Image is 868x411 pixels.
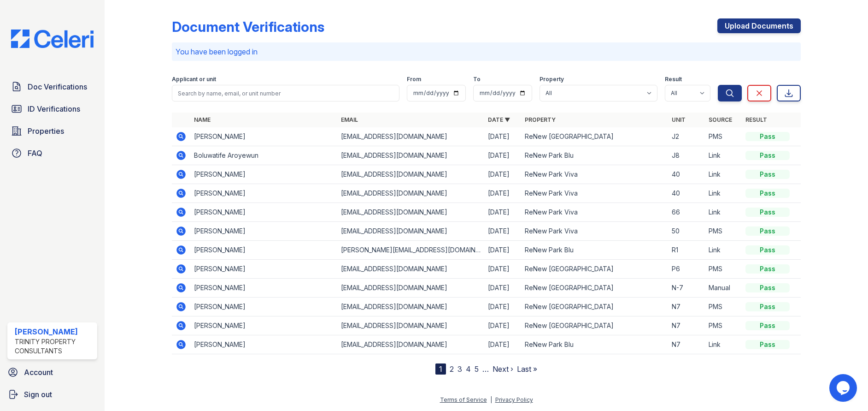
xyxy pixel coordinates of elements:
a: Account [4,363,101,381]
a: Doc Verifications [7,77,97,96]
div: Pass [745,132,790,141]
td: ReNew [GEOGRAPHIC_DATA] [521,279,668,298]
label: From [407,76,421,83]
td: [DATE] [484,222,521,241]
td: [PERSON_NAME] [190,316,337,335]
td: [EMAIL_ADDRESS][DOMAIN_NAME] [337,222,484,241]
span: FAQ [28,148,42,159]
td: [EMAIL_ADDRESS][DOMAIN_NAME] [337,146,484,165]
a: FAQ [7,144,97,162]
td: [DATE] [484,165,521,184]
td: Link [705,335,742,354]
td: ReNew Park Blu [521,146,668,165]
td: [PERSON_NAME] [190,127,337,146]
a: Result [745,116,767,123]
label: Property [540,76,564,83]
td: [PERSON_NAME] [190,184,337,203]
a: Property [525,116,556,123]
div: Pass [745,245,790,255]
div: Trinity Property Consultants [15,337,94,356]
td: ReNew [GEOGRAPHIC_DATA] [521,127,668,146]
td: ReNew Park Blu [521,241,668,260]
label: To [473,76,481,83]
a: Email [341,116,358,123]
div: Pass [745,226,790,236]
a: Upload Documents [717,18,801,33]
span: … [482,363,489,375]
a: 2 [450,364,454,374]
a: Properties [7,122,97,140]
td: [EMAIL_ADDRESS][DOMAIN_NAME] [337,127,484,146]
img: CE_Logo_Blue-a8612792a0a2168367f1c8372b55b34899dd931a85d93a1a3d3e32e68fde9ad4.png [4,30,101,48]
td: [PERSON_NAME][EMAIL_ADDRESS][DOMAIN_NAME] [337,241,484,260]
a: 3 [457,364,462,374]
td: [DATE] [484,316,521,335]
p: You have been logged in [176,46,797,57]
iframe: chat widget [829,374,859,402]
td: N-7 [668,279,705,298]
td: N7 [668,316,705,335]
td: ReNew Park Blu [521,335,668,354]
label: Result [665,76,682,83]
div: Pass [745,170,790,179]
td: 50 [668,222,705,241]
td: [DATE] [484,298,521,316]
td: [EMAIL_ADDRESS][DOMAIN_NAME] [337,184,484,203]
td: [DATE] [484,127,521,146]
td: [PERSON_NAME] [190,279,337,298]
td: [DATE] [484,146,521,165]
td: PMS [705,260,742,279]
td: J2 [668,127,705,146]
td: [EMAIL_ADDRESS][DOMAIN_NAME] [337,279,484,298]
td: [EMAIL_ADDRESS][DOMAIN_NAME] [337,335,484,354]
td: [EMAIL_ADDRESS][DOMAIN_NAME] [337,316,484,335]
a: Privacy Policy [495,396,533,403]
td: R1 [668,241,705,260]
div: | [490,396,492,403]
td: PMS [705,127,742,146]
td: [PERSON_NAME] [190,298,337,316]
div: Pass [745,302,790,311]
a: Terms of Service [440,396,487,403]
span: Account [24,367,53,378]
label: Applicant or unit [172,76,216,83]
td: Boluwatife Aroyewun [190,146,337,165]
td: ReNew [GEOGRAPHIC_DATA] [521,298,668,316]
a: Unit [672,116,686,123]
td: [EMAIL_ADDRESS][DOMAIN_NAME] [337,298,484,316]
td: Link [705,184,742,203]
td: [DATE] [484,335,521,354]
a: Name [194,116,211,123]
button: Sign out [4,385,101,404]
td: [DATE] [484,260,521,279]
td: [PERSON_NAME] [190,165,337,184]
td: [DATE] [484,184,521,203]
div: [PERSON_NAME] [15,326,94,337]
td: [DATE] [484,203,521,222]
a: Date ▼ [488,116,510,123]
td: 66 [668,203,705,222]
td: PMS [705,298,742,316]
td: [EMAIL_ADDRESS][DOMAIN_NAME] [337,203,484,222]
td: Link [705,165,742,184]
div: Pass [745,264,790,274]
span: Properties [28,125,64,137]
td: [PERSON_NAME] [190,260,337,279]
td: ReNew Park Viva [521,165,668,184]
a: Next › [493,364,513,374]
td: Link [705,241,742,260]
div: Pass [745,321,790,330]
a: 4 [466,364,471,374]
td: 40 [668,184,705,203]
a: Last » [517,364,537,374]
td: ReNew Park Viva [521,203,668,222]
td: [EMAIL_ADDRESS][DOMAIN_NAME] [337,260,484,279]
td: N7 [668,335,705,354]
a: 5 [475,364,479,374]
td: Link [705,203,742,222]
td: ReNew Park Viva [521,222,668,241]
td: [EMAIL_ADDRESS][DOMAIN_NAME] [337,165,484,184]
td: ReNew Park Viva [521,184,668,203]
span: Sign out [24,389,52,400]
span: Doc Verifications [28,81,87,92]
